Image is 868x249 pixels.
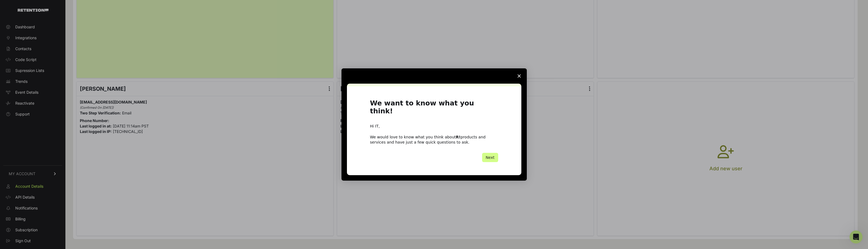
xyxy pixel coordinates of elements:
[482,153,498,162] button: Next
[370,99,498,118] h1: We want to know what you think!
[370,135,498,144] div: We would love to know what you think about products and services and have just a few quick questi...
[512,68,527,84] span: Close survey
[370,124,498,129] div: Hi IT,
[456,135,461,139] b: R!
